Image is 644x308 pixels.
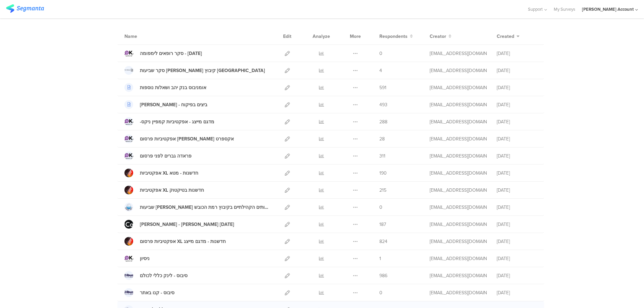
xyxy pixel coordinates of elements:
[379,33,413,40] button: Respondents
[140,152,192,160] div: פראדה גברים לפני פרסום
[140,170,198,177] div: אפקטיביות XL חדשנות - מטא
[124,49,202,58] a: סקר רופאים לימפומה - [DATE]
[379,33,408,40] span: Respondents
[124,220,234,229] a: [PERSON_NAME] - [PERSON_NAME] [DATE]
[497,67,537,74] div: [DATE]
[497,238,537,245] div: [DATE]
[430,50,487,57] div: miri@miridikman.co.il
[124,134,234,143] a: אפקטיביות פרסום [PERSON_NAME] אקספרט
[430,101,487,108] div: miri@miridikman.co.il
[379,187,386,194] span: 215
[379,204,382,211] span: 0
[430,238,487,245] div: miri@miridikman.co.il
[430,84,487,91] div: miri@miridikman.co.il
[497,187,537,194] div: [DATE]
[430,135,487,142] div: miri@miridikman.co.il
[497,118,537,125] div: [DATE]
[379,255,381,262] span: 1
[528,6,543,12] span: Support
[497,255,537,262] div: [DATE]
[124,203,270,211] a: שביעות [PERSON_NAME] מהשירותים הקהילתיים בקיבוץ רמת הכובש
[379,101,387,108] span: 493
[582,6,634,12] div: [PERSON_NAME] Account
[497,84,537,91] div: [DATE]
[140,135,234,142] div: אפקטיביות פרסום מן אקספרט
[497,135,537,142] div: [DATE]
[311,28,331,45] div: Analyze
[430,33,451,40] button: Creator
[379,238,387,245] span: 824
[124,254,150,263] a: ניסיון
[497,33,514,40] span: Created
[124,151,192,160] a: פראדה גברים לפני פרסום
[124,271,187,280] a: סיבוס - לינק כללי לכולם
[379,152,385,160] span: 311
[124,288,174,297] a: סיבוס - קנו באתר
[379,67,382,74] span: 4
[379,170,387,177] span: 190
[379,118,387,125] span: 288
[280,28,294,45] div: Edit
[379,50,382,57] span: 0
[430,152,487,160] div: miri@miridikman.co.il
[140,50,202,57] div: סקר רופאים לימפומה - ספטמבר 2025
[430,289,487,296] div: miri@miridikman.co.il
[497,152,537,160] div: [DATE]
[430,170,487,177] div: miri@miridikman.co.il
[140,221,234,228] div: סקר מקאן - גל 7 ספטמבר 25
[497,221,537,228] div: [DATE]
[140,238,226,245] div: אפקטיביות פרסום XL חדשנות - מדגם מייצג
[430,221,487,228] div: miri@miridikman.co.il
[124,33,165,40] div: Name
[6,4,44,13] img: segmanta logo
[430,272,487,279] div: miri@miridikman.co.il
[430,33,446,40] span: Creator
[348,28,363,45] div: More
[379,289,382,296] span: 0
[497,272,537,279] div: [DATE]
[497,289,537,296] div: [DATE]
[497,204,537,211] div: [DATE]
[430,118,487,125] div: miri@miridikman.co.il
[379,84,386,91] span: 591
[140,289,174,296] div: סיבוס - קנו באתר
[497,33,520,40] button: Created
[430,255,487,262] div: miri@miridikman.co.il
[124,117,214,126] a: -מדגם מייצג - אפקטיביות קמפיין ניקס
[497,50,537,57] div: [DATE]
[140,272,187,279] div: סיבוס - לינק כללי לכולם
[379,135,385,142] span: 28
[140,67,265,74] div: סקר שביעות רצון קיבוץ כנרת
[140,204,270,211] div: שביעות רצון מהשירותים הקהילתיים בקיבוץ רמת הכובש
[430,187,487,194] div: miri@miridikman.co.il
[430,204,487,211] div: miri@miridikman.co.il
[124,66,265,75] a: סקר שביעות [PERSON_NAME] קיבוץ [GEOGRAPHIC_DATA]
[140,84,206,91] div: אומניבוס בנק יהב ושאלות נוספות
[124,100,207,109] a: [PERSON_NAME] - ביצים בפיקוח
[497,101,537,108] div: [DATE]
[140,187,204,194] div: אפקטיביות XL חדשנות בטיקטוק
[124,186,204,194] a: אפקטיביות XL חדשנות בטיקטוק
[140,101,207,108] div: אסף פינק - ביצים בפיקוח
[124,83,206,92] a: אומניבוס בנק יהב ושאלות נוספות
[140,118,214,125] div: -מדגם מייצג - אפקטיביות קמפיין ניקס
[140,255,150,262] div: ניסיון
[124,169,198,177] a: אפקטיביות XL חדשנות - מטא
[379,272,387,279] span: 986
[430,67,487,74] div: miri@miridikman.co.il
[379,221,386,228] span: 187
[124,237,226,246] a: אפקטיביות פרסום XL חדשנות - מדגם מייצג
[497,170,537,177] div: [DATE]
